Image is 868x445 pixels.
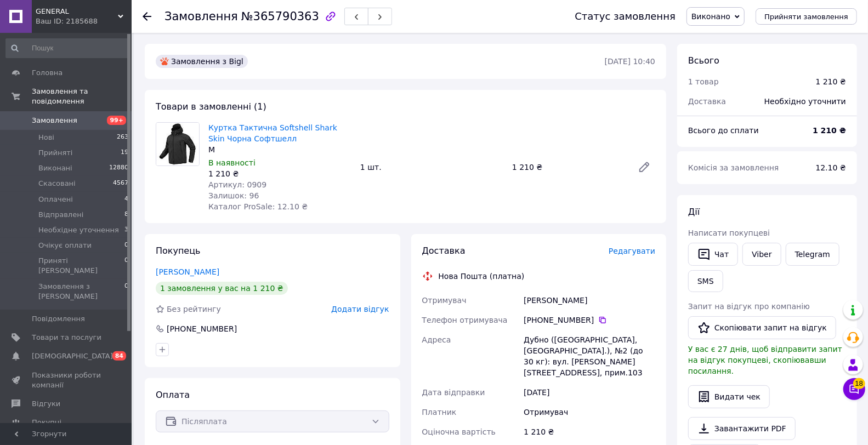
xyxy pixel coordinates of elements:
[208,123,337,143] a: Куртка Тактична Softshell Shark Skin Чорна Софтшелл
[521,383,657,402] div: [DATE]
[688,97,726,106] span: Доставка
[688,163,779,172] span: Комісія за замовлення
[5,38,129,58] input: Пошук
[38,163,72,173] span: Виконані
[688,345,842,375] span: У вас є 27 днів, щоб відправити запит на відгук покупцеві, скопіювавши посилання.
[422,246,466,256] span: Доставка
[422,388,485,397] span: Дата відправки
[521,422,657,442] div: 1 210 ₴
[688,55,719,66] span: Всього
[32,351,113,361] span: [DEMOGRAPHIC_DATA]
[356,159,508,175] div: 1 шт.
[758,89,853,113] div: Необхідно уточнити
[208,191,259,200] span: Залишок: 96
[156,123,199,166] img: Куртка Тактична Softshell Shark Skin Чорна Софтшелл
[38,179,76,189] span: Скасовані
[688,243,738,266] button: Чат
[688,302,810,311] span: Запит на відгук про компанію
[331,305,389,313] span: Додати відгук
[208,202,308,211] span: Каталог ProSale: 12.10 ₴
[38,133,54,142] span: Нові
[691,12,730,21] span: Виконано
[688,417,796,440] a: Завантажити PDF
[36,16,132,26] div: Ваш ID: 2185688
[38,195,73,204] span: Оплачені
[688,207,700,217] span: Дії
[688,385,770,408] button: Видати чек
[422,335,451,344] span: Адреса
[109,163,128,173] span: 12880
[156,282,288,295] div: 1 замовлення у вас на 1 210 ₴
[208,180,266,189] span: Артикул: 0909
[786,243,839,266] a: Telegram
[38,241,92,250] span: Очікує оплати
[843,378,865,400] button: Чат з покупцем18
[32,418,61,427] span: Покупці
[508,159,629,175] div: 1 210 ₴
[32,333,101,343] span: Товари та послуги
[156,55,248,68] div: Замовлення з Bigl
[524,315,655,326] div: [PHONE_NUMBER]
[167,305,221,313] span: Без рейтингу
[521,402,657,422] div: Отримувач
[121,148,128,158] span: 19
[32,399,60,409] span: Відгуки
[688,229,770,237] span: Написати покупцеві
[124,282,128,301] span: 0
[436,271,527,282] div: Нова Пошта (платна)
[156,390,190,400] span: Оплата
[422,408,457,417] span: Платник
[124,225,128,235] span: 3
[107,116,126,125] span: 99+
[38,256,124,276] span: Приняті [PERSON_NAME]
[756,8,857,25] button: Прийняти замовлення
[32,314,85,324] span: Повідомлення
[208,168,351,179] div: 1 210 ₴
[32,370,101,390] span: Показники роботи компанії
[422,296,467,305] span: Отримувач
[241,10,319,23] span: №365790363
[38,148,72,158] span: Прийняті
[143,11,151,22] div: Повернутися назад
[688,126,759,135] span: Всього до сплати
[113,179,128,189] span: 4567
[166,323,238,334] div: [PHONE_NUMBER]
[521,290,657,310] div: [PERSON_NAME]
[117,133,128,142] span: 263
[36,7,118,16] span: GENERAL
[124,195,128,204] span: 4
[688,77,719,86] span: 1 товар
[208,158,256,167] span: В наявності
[422,316,508,324] span: Телефон отримувача
[816,76,846,87] div: 1 210 ₴
[32,68,63,78] span: Головна
[156,101,266,112] span: Товари в замовленні (1)
[764,13,848,21] span: Прийняти замовлення
[605,57,655,66] time: [DATE] 10:40
[156,267,219,276] a: [PERSON_NAME]
[816,163,846,172] span: 12.10 ₴
[688,316,836,339] button: Скопіювати запит на відгук
[208,144,351,155] div: M
[609,247,655,255] span: Редагувати
[575,11,676,22] div: Статус замовлення
[32,87,132,106] span: Замовлення та повідомлення
[38,282,124,301] span: Замовлення з [PERSON_NAME]
[742,243,781,266] a: Viber
[853,378,865,389] span: 18
[156,246,201,256] span: Покупець
[124,210,128,220] span: 8
[813,126,846,135] b: 1 210 ₴
[688,270,723,292] button: SMS
[38,210,83,220] span: Відправлені
[521,330,657,383] div: Дубно ([GEOGRAPHIC_DATA], [GEOGRAPHIC_DATA].), №2 (до 30 кг): вул. [PERSON_NAME][STREET_ADDRESS],...
[38,225,119,235] span: Необхідне уточнення
[164,10,238,23] span: Замовлення
[124,256,128,276] span: 0
[633,156,655,178] a: Редагувати
[422,427,496,436] span: Оціночна вартість
[124,241,128,250] span: 0
[112,351,126,361] span: 84
[32,116,77,125] span: Замовлення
